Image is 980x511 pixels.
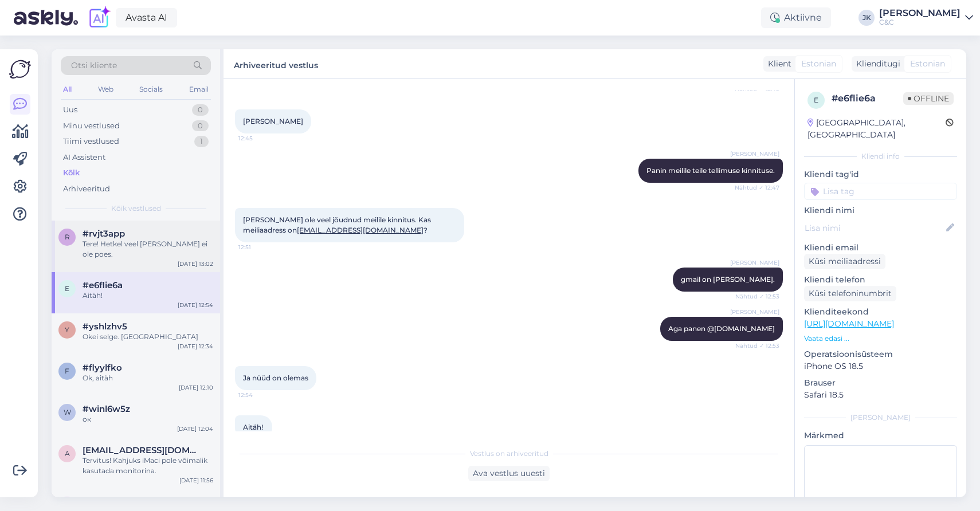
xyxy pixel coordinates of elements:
[87,6,111,30] img: explore-ai
[832,92,903,105] div: # e6flie6a
[116,8,177,27] a: Avasta AI
[9,58,31,80] img: Askly Logo
[178,342,213,351] div: [DATE] 12:34
[63,120,120,132] div: Minu vestlused
[297,226,424,234] a: [EMAIL_ADDRESS][DOMAIN_NAME]
[64,408,71,416] span: w
[177,424,213,433] div: [DATE] 12:04
[238,391,281,399] span: 12:54
[83,321,127,332] span: #yshlzhv5
[879,9,961,18] div: [PERSON_NAME]
[83,455,213,476] div: Tervitus! Kahjuks iMaci pole võimalik kasutada monitorina.
[65,284,69,293] span: e
[178,301,213,309] div: [DATE] 12:54
[735,341,779,350] span: Nähtud ✓ 12:53
[83,280,123,290] span: #e6flie6a
[243,423,263,431] span: Aitäh!
[96,82,116,97] div: Web
[194,136,209,147] div: 1
[63,152,105,163] div: AI Assistent
[814,96,818,104] span: e
[137,82,165,97] div: Socials
[735,292,779,301] span: Nähtud ✓ 12:53
[804,168,957,180] p: Kliendi tag'id
[804,430,957,442] p: Märkmed
[83,445,202,455] span: aavik.jaak@gmail.com
[804,360,957,372] p: iPhone OS 18.5
[681,275,775,284] span: gmail on [PERSON_NAME].
[65,233,70,241] span: r
[243,374,308,382] span: Ja nüüd on olemas
[804,333,957,344] p: Vaata edasi ...
[804,306,957,318] p: Klienditeekond
[804,286,896,301] div: Küsi telefoninumbrit
[910,58,945,70] span: Estonian
[61,82,74,97] div: All
[65,325,69,334] span: y
[65,367,69,375] span: f
[65,449,70,458] span: a
[879,18,961,27] div: C&C
[187,82,211,97] div: Email
[903,92,954,105] span: Offline
[192,120,209,132] div: 0
[83,332,213,342] div: Okei selge. [GEOGRAPHIC_DATA]
[83,404,130,414] span: #winl6w5z
[83,290,213,301] div: Aitäh!
[805,222,944,234] input: Lisa nimi
[83,497,132,507] span: #xbq8n9x5
[730,308,779,316] span: [PERSON_NAME]
[83,229,125,239] span: #rvjt3app
[804,389,957,401] p: Safari 18.5
[178,260,213,268] div: [DATE] 13:02
[179,476,213,485] div: [DATE] 11:56
[243,117,303,125] span: [PERSON_NAME]
[83,363,122,373] span: #flyylfko
[804,377,957,389] p: Brauser
[111,203,161,214] span: Kõik vestlused
[804,151,957,162] div: Kliendi info
[243,215,433,234] span: [PERSON_NAME] ole veel jõudnud meilile kinnitus. Kas meiliaadress on ?
[763,58,791,70] div: Klient
[238,134,281,143] span: 12:45
[801,58,836,70] span: Estonian
[804,348,957,360] p: Operatsioonisüsteem
[234,56,318,72] label: Arhiveeritud vestlus
[879,9,973,27] a: [PERSON_NAME]C&C
[807,117,946,141] div: [GEOGRAPHIC_DATA], [GEOGRAPHIC_DATA]
[804,412,957,423] div: [PERSON_NAME]
[804,183,957,200] input: Lisa tag
[179,383,213,392] div: [DATE] 12:10
[83,373,213,383] div: Ok, aitäh
[730,258,779,267] span: [PERSON_NAME]
[238,243,281,251] span: 12:51
[63,104,77,116] div: Uus
[804,242,957,254] p: Kliendi email
[804,319,894,329] a: [URL][DOMAIN_NAME]
[804,205,957,217] p: Kliendi nimi
[83,239,213,260] div: Tere! Hetkel veel [PERSON_NAME] ei ole poes.
[470,449,548,459] span: Vestlus on arhiveeritud
[192,104,209,116] div: 0
[761,7,831,28] div: Aktiivne
[730,150,779,158] span: [PERSON_NAME]
[859,10,875,26] div: JK
[804,274,957,286] p: Kliendi telefon
[71,60,117,72] span: Otsi kliente
[63,183,110,195] div: Arhiveeritud
[852,58,900,70] div: Klienditugi
[468,466,550,481] div: Ava vestlus uuesti
[668,324,775,333] span: Aga panen @[DOMAIN_NAME]
[646,166,775,175] span: Panin meilile teile tellimuse kinnituse.
[83,414,213,424] div: ок
[63,167,80,179] div: Kõik
[735,183,779,192] span: Nähtud ✓ 12:47
[63,136,119,147] div: Tiimi vestlused
[804,254,885,269] div: Küsi meiliaadressi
